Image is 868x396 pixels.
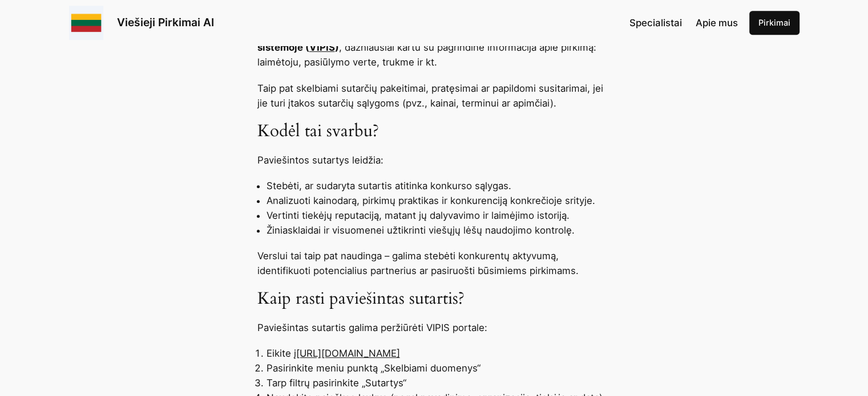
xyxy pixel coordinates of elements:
[696,17,738,28] span: Apie mus
[629,15,738,30] nav: Navigation
[257,81,611,111] p: Taip pat skelbiami sutarčių pakeitimai, pratęsimai ar papildomi susitarimai, jei jie turi įtakos ...
[117,15,214,29] a: Viešieji Pirkimai AI
[257,153,611,168] p: Paviešintos sutartys leidžia:
[257,121,611,142] h3: Kodėl tai svarbu?
[629,15,682,30] a: Specialistai
[69,6,103,40] img: Viešieji pirkimai logo
[749,11,800,35] a: Pirkimai
[296,348,400,359] a: [URL][DOMAIN_NAME]
[257,320,611,335] p: Paviešintas sutartis galima peržiūrėti VIPIS portale:
[267,208,611,223] li: Vertinti tiekėjų reputaciją, matant jų dalyvavimo ir laimėjimo istoriją.
[267,375,611,390] li: Tarp filtrų pasirinkite „Sutartys“
[267,361,611,375] li: Pasirinkite meniu punktą „Skelbiami duomenys“
[629,17,682,28] span: Specialistai
[267,223,611,238] li: Žiniasklaidai ir visuomenei užtikrinti viešųjų lėšų naudojimo kontrolę.
[267,193,611,208] li: Analizuoti kainodarą, pirkimų praktikas ir konkurenciją konkrečioje srityje.
[267,346,611,361] li: Eikite į
[257,248,611,278] p: Verslui tai taip pat naudinga – galima stebėti konkurentų aktyvumą, identifikuoti potencialius pa...
[267,178,611,193] li: Stebėti, ar sudaryta sutartis atitinka konkurso sąlygas.
[309,42,335,53] a: VIPIS
[257,289,611,309] h3: Kaip rasti paviešintas sutartis?
[696,15,738,30] a: Apie mus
